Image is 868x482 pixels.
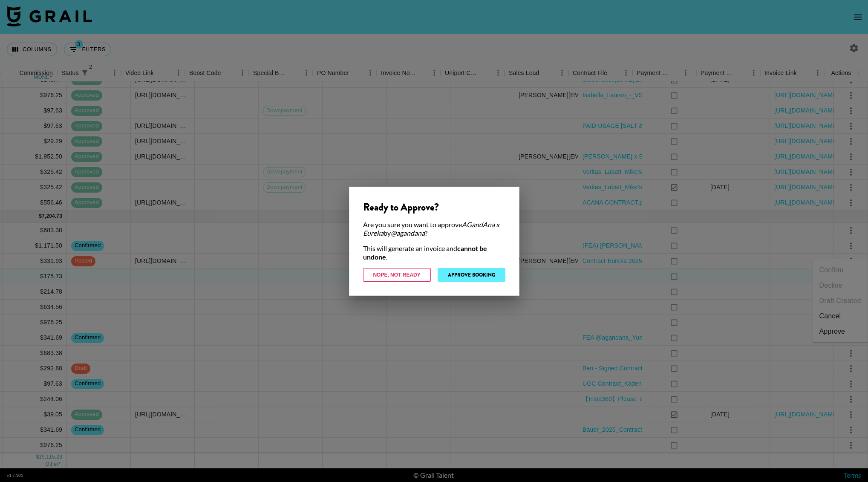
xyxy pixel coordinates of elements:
[391,229,425,237] em: @ agandana
[363,220,505,237] div: Are you sure you want to approve by ?
[363,220,499,237] em: AGandAna x Eureka
[363,268,431,282] button: Nope, Not Ready
[363,244,505,261] div: This will generate an invoice and .
[363,201,505,214] div: Ready to Approve?
[363,244,487,261] strong: cannot be undone
[438,268,505,282] button: Approve Booking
